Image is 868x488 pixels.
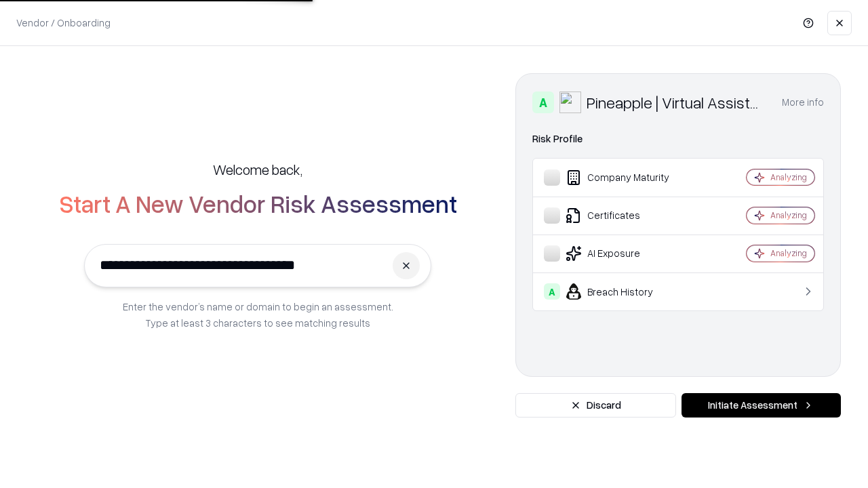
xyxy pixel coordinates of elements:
[213,160,302,179] h5: Welcome back,
[16,16,111,30] p: Vendor / Onboarding
[770,209,807,221] div: Analyzing
[532,131,824,147] div: Risk Profile
[770,247,807,259] div: Analyzing
[544,169,706,186] div: Company Maturity
[544,245,706,262] div: AI Exposure
[59,190,457,217] h2: Start A New Vendor Risk Assessment
[770,171,807,183] div: Analyzing
[559,91,581,113] img: Pineapple | Virtual Assistant Agency
[682,393,841,418] button: Initiate Assessment
[515,393,676,418] button: Discard
[544,207,706,224] div: Certificates
[782,90,824,115] button: More info
[123,298,393,331] p: Enter the vendor’s name or domain to begin an assessment. Type at least 3 characters to see match...
[587,91,766,113] div: Pineapple | Virtual Assistant Agency
[544,283,560,300] div: A
[532,91,554,113] div: A
[544,283,706,300] div: Breach History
